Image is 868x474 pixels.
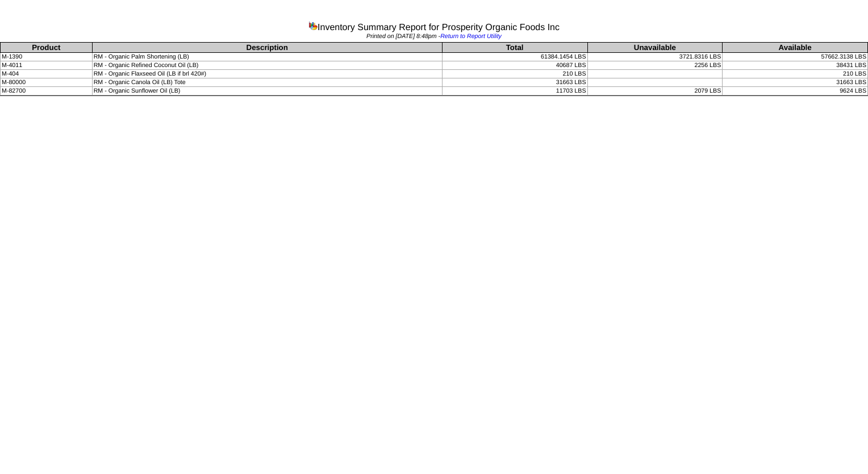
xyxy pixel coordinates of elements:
th: Product [1,43,93,53]
td: 61384.1454 LBS [442,53,587,61]
td: 210 LBS [442,70,587,78]
th: Total [442,43,587,53]
td: M-404 [1,70,93,78]
td: RM - Organic Palm Shortening (LB) [92,53,442,61]
td: 3721.8316 LBS [587,53,723,61]
td: 2079 LBS [587,87,723,95]
td: M-4011 [1,61,93,70]
td: RM - Organic Sunflower Oil (LB) [92,87,442,95]
td: 40687 LBS [442,61,587,70]
td: 9624 LBS [723,87,868,95]
td: RM - Organic Canola Oil (LB) Tote [92,78,442,87]
td: 210 LBS [723,70,868,78]
td: 31663 LBS [723,78,868,87]
td: M-1390 [1,53,93,61]
td: 38431 LBS [723,61,868,70]
td: M-80000 [1,78,93,87]
td: 11703 LBS [442,87,587,95]
td: M-82700 [1,87,93,95]
a: Return to Report Utility [440,33,502,40]
th: Unavailable [587,43,723,53]
img: graph.gif [308,21,318,30]
td: RM - Organic Refined Coconut Oil (LB) [92,61,442,70]
td: 31663 LBS [442,78,587,87]
th: Available [723,43,868,53]
td: 2256 LBS [587,61,723,70]
td: RM - Organic Flaxseed Oil (LB if brl 420#) [92,70,442,78]
th: Description [92,43,442,53]
td: 57662.3138 LBS [723,53,868,61]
